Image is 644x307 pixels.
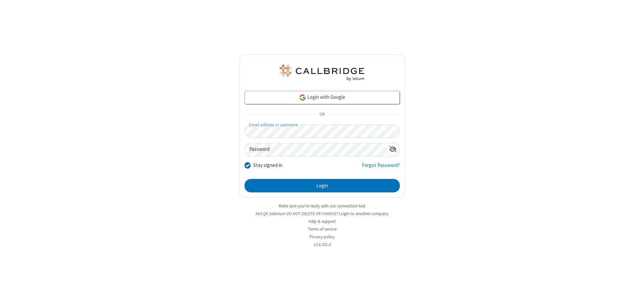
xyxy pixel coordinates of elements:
a: Forgot Password? [362,162,400,174]
input: Password [245,143,386,156]
button: Login to another company [339,210,388,217]
label: Stay signed in [253,162,282,169]
li: v2.6.351.4 [239,241,405,248]
input: Email address or username [245,125,400,138]
a: Terms of service [308,226,336,232]
a: Login with Google [245,91,400,104]
a: Make sure you're ready with our connection test [279,203,365,209]
button: Login [245,179,400,192]
a: Help & support [309,219,336,224]
a: Privacy policy [310,234,335,240]
span: OR [317,110,327,119]
img: QA Selenium DO NOT DELETE OR CHANGE [278,65,366,81]
img: google-icon.png [299,94,306,101]
div: Show password [386,143,399,156]
li: Not QA Selenium DO NOT DELETE OR CHANGE? [239,210,405,217]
